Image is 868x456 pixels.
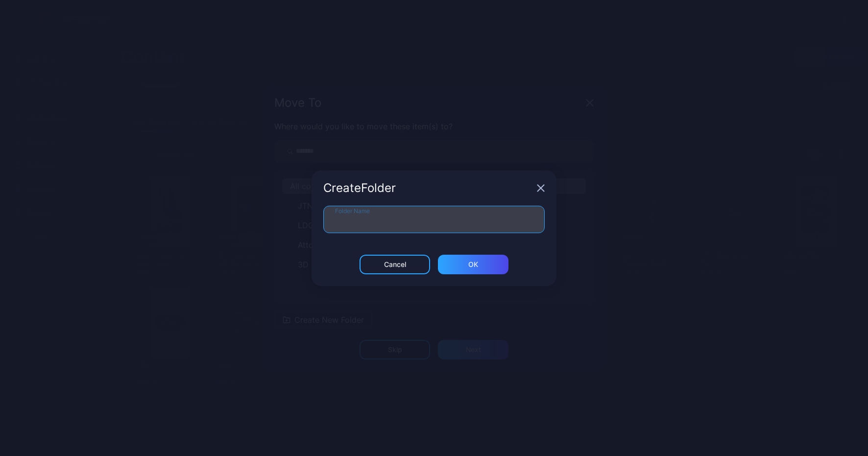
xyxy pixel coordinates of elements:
div: Cancel [384,261,406,268]
div: ОК [468,261,478,268]
div: Create Folder [323,182,533,194]
input: Folder Name [323,206,545,233]
button: ОК [438,255,508,274]
button: Cancel [360,255,430,274]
